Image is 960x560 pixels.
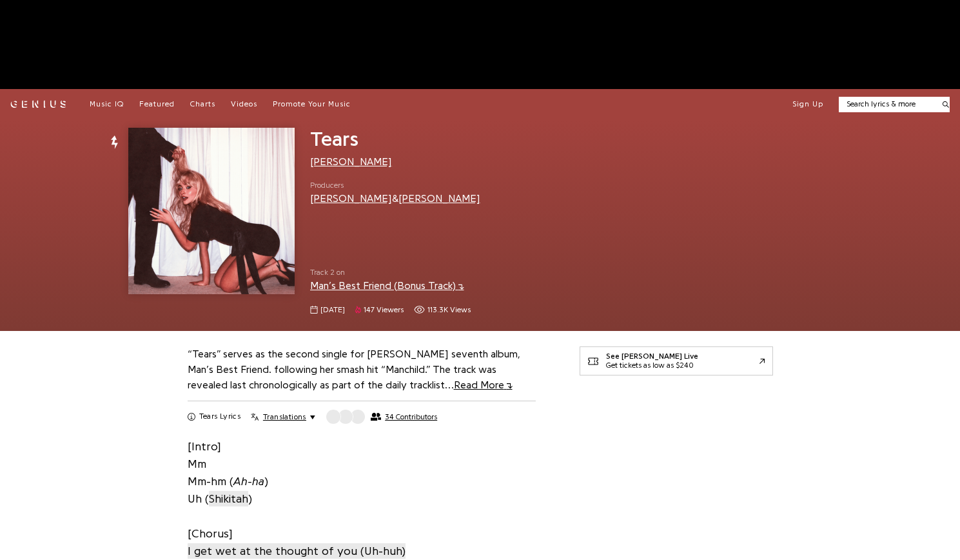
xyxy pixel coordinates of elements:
div: Get tickets as low as $240 [606,361,698,370]
span: 147 viewers [364,305,404,315]
div: See [PERSON_NAME] Live [606,352,698,361]
span: Music IQ [90,100,124,108]
button: 34 Contributors [326,409,437,425]
span: [DATE] [320,305,345,315]
a: “Tears” serves as the second single for [PERSON_NAME] seventh album, Man’s Best Friend. following... [188,349,520,390]
span: Charts [190,100,215,108]
a: See [PERSON_NAME] LiveGet tickets as low as $240 [580,346,773,375]
span: Videos [231,100,257,108]
span: 34 Contributors [385,412,437,421]
span: 147 viewers [355,305,404,315]
span: Shikitah [209,491,248,506]
a: Videos [231,99,257,110]
div: & [310,192,480,206]
button: Sign Up [792,99,823,110]
a: Shikitah [209,490,248,507]
a: [PERSON_NAME] [398,194,480,204]
input: Search lyrics & more [839,99,935,110]
span: Read More [454,380,513,390]
span: Promote Your Music [273,100,351,108]
iframe: Primis Frame [580,137,580,138]
a: I get wet at the thought of you (Uh-huh) [188,542,406,559]
a: [PERSON_NAME] [310,194,392,204]
span: Tears [310,129,358,150]
a: [PERSON_NAME] [310,157,392,167]
span: Featured [139,100,175,108]
span: I get wet at the thought of you (Uh-huh) [188,543,406,559]
span: Producers [310,180,480,191]
a: Man’s Best Friend (Bonus Track) [310,281,464,291]
h2: Tears Lyrics [199,412,241,422]
a: Promote Your Music [273,99,351,110]
a: Featured [139,99,175,110]
a: Music IQ [90,99,124,110]
img: Cover art for Tears by Sabrina Carpenter [128,128,295,294]
span: 113,345 views [414,305,471,315]
span: Translations [263,412,306,422]
span: 113.3K views [427,305,471,315]
i: Ah-ha [233,475,264,487]
span: Track 2 on [310,267,559,278]
a: Charts [190,99,215,110]
button: Translations [251,412,315,422]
